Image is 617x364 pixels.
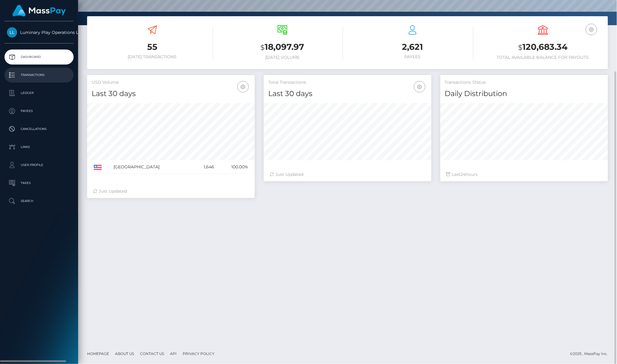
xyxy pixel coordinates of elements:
small: $ [518,43,522,52]
h6: Total Available Balance for Payouts [482,55,604,60]
small: $ [261,43,265,52]
h5: USD Volume [92,80,250,86]
a: About Us [113,349,136,358]
img: MassPay Logo [12,5,66,17]
a: Homepage [85,349,111,358]
p: Dashboard [7,53,71,62]
span: Luminary Play Operations Limited [5,30,74,35]
div: Just Updated [93,188,249,194]
h6: Payees [352,54,473,59]
a: Privacy Policy [180,349,217,358]
a: Contact Us [138,349,166,358]
div: Just Updated [270,171,425,178]
img: US.png [94,165,102,170]
h5: Transactions Status [445,80,603,86]
img: Luminary Play Operations Limited [7,27,17,38]
a: Ledger [5,86,74,101]
p: Transactions [7,71,71,80]
span: 24 [461,172,466,177]
td: 100.00% [216,160,250,174]
h6: [DATE] Volume [222,55,343,60]
h4: Last 30 days [268,89,427,99]
p: User Profile [7,161,71,170]
a: Search [5,194,74,209]
a: Dashboard [5,50,74,65]
a: Payees [5,104,74,119]
a: Links [5,140,74,155]
h3: 2,621 [352,41,473,53]
h4: Last 30 days [92,89,250,99]
div: © 2025 , MassPay Inc. [570,350,612,357]
h3: 120,683.34 [482,41,604,53]
a: Transactions [5,68,74,83]
a: API [168,349,179,358]
h5: Total Transactions [268,80,427,86]
p: Ledger [7,89,71,98]
p: Search [7,197,71,206]
div: Last hours [446,171,602,178]
a: User Profile [5,158,74,173]
h6: [DATE] Transactions [92,54,213,59]
a: Taxes [5,176,74,191]
h3: 55 [92,41,213,53]
td: 1,646 [193,160,216,174]
p: Payees [7,107,71,116]
td: [GEOGRAPHIC_DATA] [111,160,193,174]
h4: Daily Distribution [445,89,603,99]
p: Taxes [7,179,71,188]
p: Cancellations [7,125,71,134]
h3: 18,097.97 [222,41,343,53]
a: Cancellations [5,122,74,137]
p: Links [7,143,71,152]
